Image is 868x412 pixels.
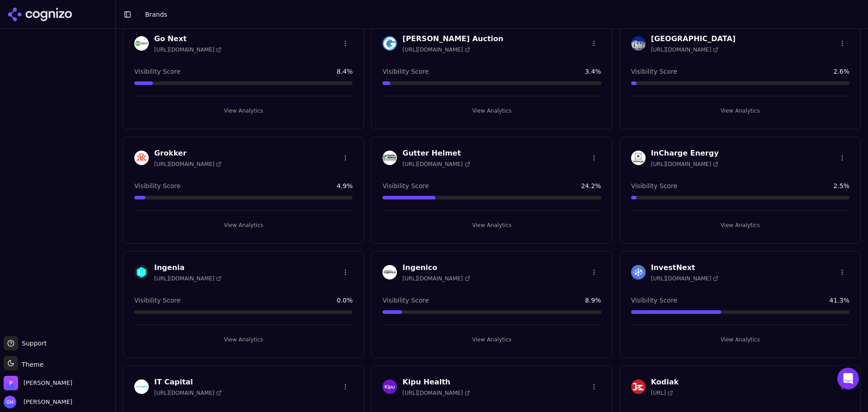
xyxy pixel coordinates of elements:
[154,262,222,273] h3: Ingenia
[4,396,16,408] img: Grace Hallen
[154,389,222,397] span: [URL][DOMAIN_NAME]
[382,332,601,347] button: View Analytics
[4,396,72,408] button: Open user button
[402,46,470,53] span: [URL][DOMAIN_NAME]
[337,67,353,76] span: 8.4 %
[382,265,397,279] img: Ingenico
[631,332,849,347] button: View Analytics
[134,36,149,51] img: Go Next
[154,161,222,168] span: [URL][DOMAIN_NAME]
[134,265,149,279] img: Ingenia
[154,377,222,388] h3: IT Capital
[18,339,47,348] span: Support
[24,379,72,387] span: Perrill
[651,275,718,282] span: [URL][DOMAIN_NAME]
[134,104,353,118] button: View Analytics
[134,151,149,165] img: Grokker
[4,376,72,390] button: Open organization switcher
[154,148,222,159] h3: Grokker
[651,46,718,53] span: [URL][DOMAIN_NAME]
[154,46,222,53] span: [URL][DOMAIN_NAME]
[154,33,222,44] h3: Go Next
[631,181,677,190] span: Visibility Score
[402,161,470,168] span: [URL][DOMAIN_NAME]
[382,296,429,305] span: Visibility Score
[134,296,180,305] span: Visibility Score
[631,104,849,118] button: View Analytics
[631,296,677,305] span: Visibility Score
[382,36,397,51] img: Grafe Auction
[651,377,679,388] h3: Kodiak
[337,296,353,305] span: 0.0 %
[134,332,353,347] button: View Analytics
[402,262,470,273] h3: Ingenico
[402,275,470,282] span: [URL][DOMAIN_NAME]
[382,218,601,232] button: View Analytics
[337,181,353,190] span: 4.9 %
[651,389,673,397] span: [URL]
[631,218,849,232] button: View Analytics
[134,181,180,190] span: Visibility Score
[631,151,646,165] img: InCharge Energy
[382,181,429,190] span: Visibility Score
[833,67,849,76] span: 2.6 %
[651,33,736,44] h3: [GEOGRAPHIC_DATA]
[581,181,601,190] span: 24.2 %
[631,36,646,51] img: Grande Colonial Hotel
[382,151,397,165] img: Gutter Helmet
[651,161,718,168] span: [URL][DOMAIN_NAME]
[145,11,167,18] span: Brands
[631,67,677,76] span: Visibility Score
[837,368,859,389] div: Open Intercom Messenger
[134,379,149,394] img: IT Capital
[402,148,470,159] h3: Gutter Helmet
[631,379,646,394] img: Kodiak
[382,104,601,118] button: View Analytics
[145,10,167,19] nav: breadcrumb
[134,67,180,76] span: Visibility Score
[585,67,601,76] span: 3.4 %
[402,389,470,397] span: [URL][DOMAIN_NAME]
[402,377,470,388] h3: Kipu Health
[631,265,646,279] img: InvestNext
[651,262,718,273] h3: InvestNext
[382,379,397,394] img: Kipu Health
[830,296,849,305] span: 41.3 %
[20,398,72,406] span: [PERSON_NAME]
[4,376,18,390] img: Perrill
[134,218,353,232] button: View Analytics
[154,275,222,282] span: [URL][DOMAIN_NAME]
[585,296,601,305] span: 8.9 %
[651,148,719,159] h3: InCharge Energy
[402,33,503,44] h3: [PERSON_NAME] Auction
[382,67,429,76] span: Visibility Score
[833,181,849,190] span: 2.5 %
[18,361,43,368] span: Theme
